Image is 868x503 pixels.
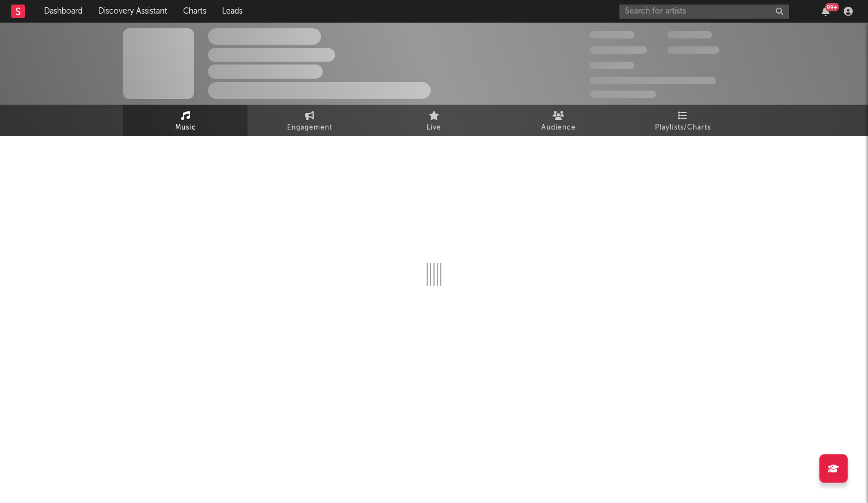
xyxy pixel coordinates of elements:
button: 99+ [822,7,830,16]
a: Music [123,105,248,136]
span: 50,000,000 Monthly Listeners [589,77,716,84]
span: Music [175,121,196,135]
input: Search for artists [619,5,789,19]
a: Live [372,105,496,136]
span: Engagement [287,121,332,135]
span: Live [427,121,441,135]
a: Playlists/Charts [620,105,745,136]
a: Audience [496,105,620,136]
span: 50,000,000 [589,46,647,54]
span: 300,000 [589,31,635,38]
span: 1,000,000 [667,46,719,54]
span: 100,000 [667,31,712,38]
div: 99 + [825,3,839,11]
a: Engagement [248,105,372,136]
span: Audience [541,121,576,135]
span: 100,000 [589,62,634,69]
span: Playlists/Charts [655,121,711,135]
span: Jump Score: 85.0 [589,91,656,98]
